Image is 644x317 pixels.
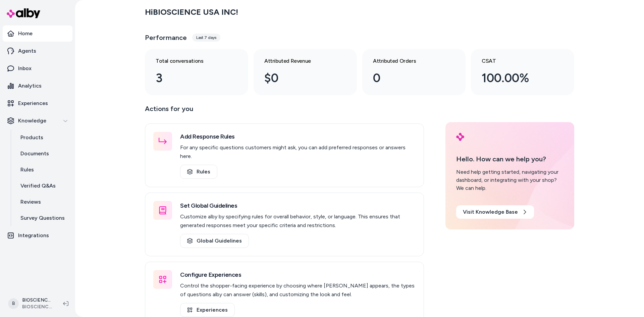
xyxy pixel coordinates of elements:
h3: CSAT [482,57,553,65]
button: Knowledge [3,113,72,129]
h3: Configure Experiences [180,270,416,279]
a: Agents [3,43,72,59]
h2: Hi BIOSCIENCE USA INC ! [145,7,238,17]
a: Experiences [180,303,235,317]
span: BIOSCIENCE USA INC [22,304,52,310]
a: Experiences [3,95,72,111]
p: Integrations [18,231,49,240]
a: Visit Knowledge Base [456,205,534,219]
h3: Add Response Rules [180,132,416,141]
p: Control the shopper-facing experience by choosing where [PERSON_NAME] appears, the types of quest... [180,281,416,299]
div: Need help getting started, navigating your dashboard, or integrating with your shop? We can help. [456,168,563,192]
a: Products [14,129,72,146]
p: Documents [20,150,49,158]
p: Knowledge [18,117,46,125]
a: Rules [180,165,217,179]
a: Inbox [3,60,72,76]
div: 0 [373,69,444,87]
p: Hello. How can we help you? [456,154,563,164]
a: Total conversations 3 [145,49,248,95]
p: Rules [20,166,34,174]
a: Rules [14,162,72,178]
p: Products [20,134,43,142]
img: alby Logo [7,8,40,18]
h3: Attributed Revenue [264,57,335,65]
button: BBIOSCIENCE USA INC ShopifyBIOSCIENCE USA INC [4,293,58,314]
div: 100.00% [482,69,553,87]
div: 3 [156,69,227,87]
div: $0 [264,69,335,87]
img: alby Logo [456,133,464,141]
p: Inbox [18,64,32,72]
p: Reviews [20,198,41,206]
h3: Attributed Orders [373,57,444,65]
p: Verified Q&As [20,182,56,190]
a: Attributed Orders 0 [362,49,466,95]
p: BIOSCIENCE USA INC Shopify [22,297,52,304]
a: Attributed Revenue $0 [254,49,357,95]
p: Actions for you [145,103,424,119]
a: Survey Questions [14,210,72,226]
p: Agents [18,47,36,55]
a: Integrations [3,227,72,244]
a: Global Guidelines [180,234,249,248]
div: Last 7 days [192,34,220,42]
p: Experiences [18,99,48,107]
a: Documents [14,146,72,162]
span: B [8,298,19,309]
a: Analytics [3,78,72,94]
h3: Performance [145,33,187,42]
a: CSAT 100.00% [471,49,574,95]
h3: Set Global Guidelines [180,201,416,210]
h3: Total conversations [156,57,227,65]
a: Reviews [14,194,72,210]
p: Analytics [18,82,42,90]
p: Customize alby by specifying rules for overall behavior, style, or language. This ensures that ge... [180,212,416,230]
a: Verified Q&As [14,178,72,194]
p: For any specific questions customers might ask, you can add preferred responses or answers here. [180,143,416,161]
p: Survey Questions [20,214,65,222]
a: Home [3,25,72,42]
p: Home [18,30,33,38]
